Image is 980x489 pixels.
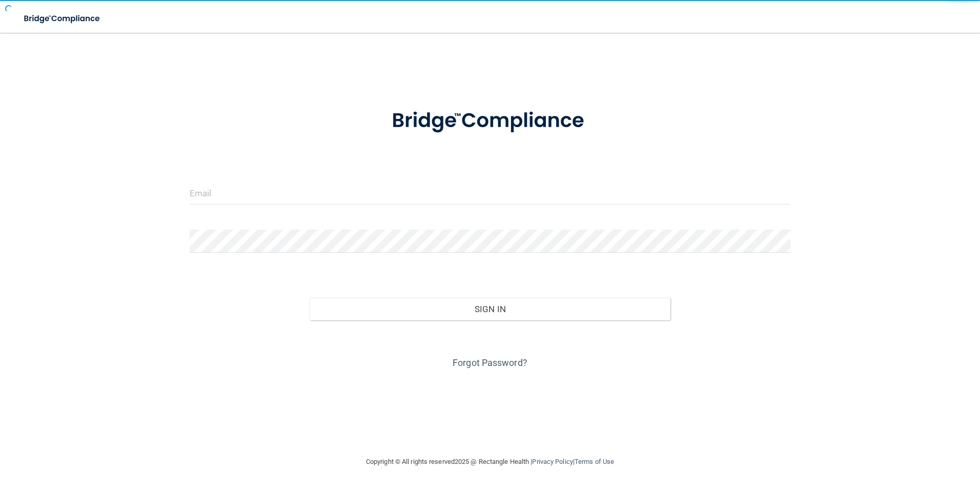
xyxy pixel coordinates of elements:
input: Email [190,181,791,205]
div: Copyright © All rights reserved 2025 @ Rectangle Health | | [303,445,677,478]
img: bridge_compliance_login_screen.278c3ca4.svg [15,8,110,29]
a: Terms of Use [575,458,614,465]
button: Sign In [310,298,670,320]
a: Forgot Password? [453,357,527,368]
img: bridge_compliance_login_screen.278c3ca4.svg [371,94,609,148]
a: Privacy Policy [532,458,573,465]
